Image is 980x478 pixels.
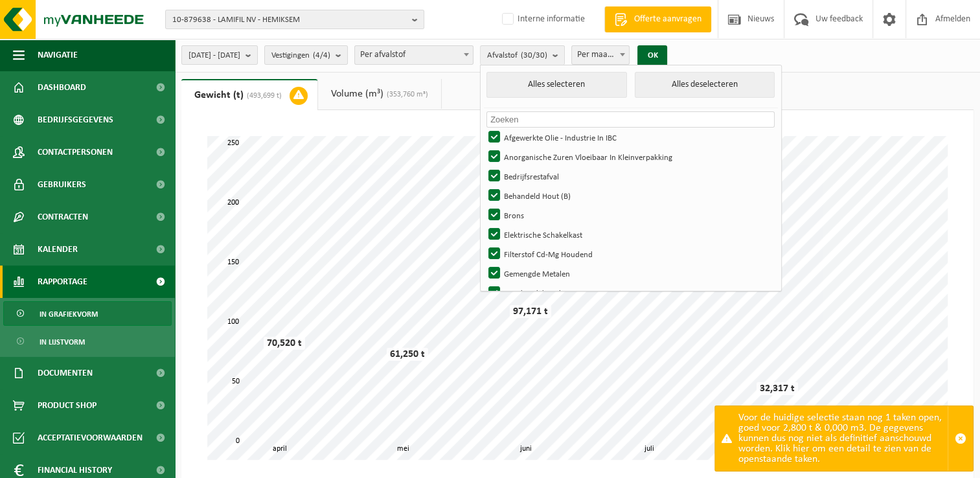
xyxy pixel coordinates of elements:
div: Voor de huidige selectie staan nog 1 taken open, goed voor 2,800 t & 0,000 m3. De gegevens kunnen... [738,406,948,471]
div: 70,520 t [264,337,305,350]
label: Filterstof Cd-Mg Houdend [486,244,774,264]
button: 10-879638 - LAMIFIL NV - HEMIKSEM [165,10,424,29]
label: Elektrische Schakelkast [486,225,774,244]
span: Contracten [38,201,88,233]
span: Rapportage [38,266,87,298]
label: Bedrijfsrestafval [486,166,774,186]
label: Gemengde Metalen [486,264,774,283]
span: Afvalstof [487,46,547,65]
span: Gebruikers [38,168,86,201]
a: In lijstvorm [3,329,172,354]
button: OK [637,45,667,66]
label: Interne informatie [499,10,585,29]
button: Vestigingen(4/4) [264,45,348,65]
a: Offerte aanvragen [604,6,711,32]
span: Per maand [571,45,630,65]
span: Documenten [38,357,93,389]
span: Offerte aanvragen [631,13,705,26]
a: Volume (m³) [318,79,441,109]
span: Navigatie [38,39,78,71]
span: Vestigingen [271,46,330,65]
span: In lijstvorm [40,330,85,354]
label: Afgewerkte Olie - Industrie In IBC [486,128,774,147]
div: 61,250 t [387,348,428,361]
span: Per afvalstof [355,46,473,64]
label: Behandeld Hout (B) [486,186,774,205]
span: [DATE] - [DATE] [188,46,240,65]
span: Acceptatievoorwaarden [38,422,142,454]
span: (493,699 t) [244,92,282,100]
button: Alles selecteren [486,72,626,98]
span: In grafiekvorm [40,302,98,326]
span: (353,760 m³) [383,91,428,98]
span: Per afvalstof [354,45,473,65]
div: 32,317 t [757,382,798,395]
span: Contactpersonen [38,136,113,168]
button: Afvalstof(30/30) [480,45,565,65]
count: (30/30) [521,51,547,60]
span: Per maand [572,46,630,64]
input: Zoeken [486,111,775,128]
label: Anorganische Zuren Vloeibaar In Kleinverpakking [486,147,774,166]
button: Alles deselecteren [635,72,775,98]
span: Product Shop [38,389,97,422]
button: [DATE] - [DATE] [181,45,258,65]
label: Brons [486,205,774,225]
span: 10-879638 - LAMIFIL NV - HEMIKSEM [172,10,407,30]
span: Bedrijfsgegevens [38,104,113,136]
span: Dashboard [38,71,86,104]
a: In grafiekvorm [3,301,172,326]
label: Ijzerdraad / Bindijzer [486,283,774,302]
count: (4/4) [313,51,330,60]
a: Gewicht (t) [181,79,317,110]
div: 97,171 t [510,305,551,318]
span: Kalender [38,233,78,266]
